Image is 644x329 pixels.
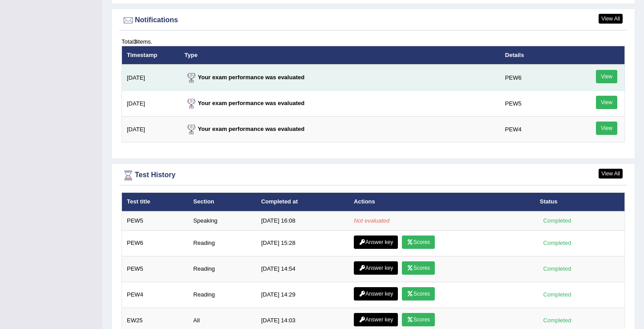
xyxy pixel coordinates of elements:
a: View [596,122,617,135]
div: Completed [540,290,575,299]
a: Scores [402,261,435,275]
strong: Your exam performance was evaluated [185,74,305,81]
a: Answer key [354,287,398,301]
th: Status [535,193,625,211]
a: Scores [402,313,435,326]
td: PEW5 [122,256,189,282]
strong: Your exam performance was evaluated [185,126,305,132]
td: [DATE] [122,65,180,91]
td: PEW6 [500,65,571,91]
th: Type [180,46,500,65]
th: Section [188,193,256,211]
a: Scores [402,287,435,301]
td: Reading [188,230,256,256]
th: Details [500,46,571,65]
td: [DATE] 16:08 [256,211,349,230]
td: Reading [188,282,256,308]
a: Answer key [354,261,398,275]
td: PEW6 [122,230,189,256]
div: Test History [122,169,625,182]
td: [DATE] 14:54 [256,256,349,282]
b: 3 [134,38,137,45]
td: PEW5 [122,211,189,230]
th: Actions [349,193,535,211]
div: Total items. [122,37,625,46]
a: View All [599,169,623,179]
a: View [596,96,617,109]
em: Not evaluated [354,217,389,224]
strong: Your exam performance was evaluated [185,100,305,106]
td: [DATE] [122,91,180,117]
a: View [596,70,617,83]
div: Completed [540,216,575,225]
div: Notifications [122,14,625,27]
div: Completed [540,238,575,248]
th: Timestamp [122,46,180,65]
td: [DATE] [122,117,180,142]
td: PEW4 [500,117,571,142]
td: Reading [188,256,256,282]
td: [DATE] 15:28 [256,230,349,256]
td: Speaking [188,211,256,230]
td: [DATE] 14:29 [256,282,349,308]
a: Answer key [354,236,398,249]
div: Completed [540,316,575,325]
a: Scores [402,236,435,249]
th: Test title [122,193,189,211]
a: Answer key [354,313,398,326]
a: View All [599,14,623,24]
td: PEW4 [122,282,189,308]
div: Completed [540,264,575,273]
th: Completed at [256,193,349,211]
td: PEW5 [500,91,571,117]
